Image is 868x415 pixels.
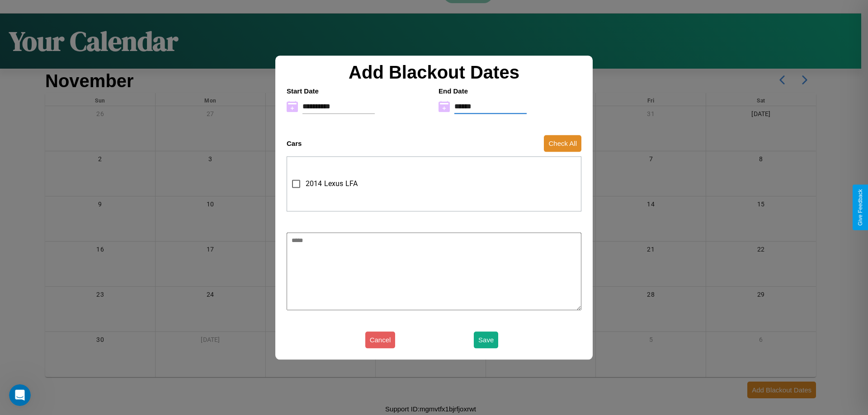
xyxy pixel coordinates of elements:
h4: End Date [439,87,581,95]
span: 2014 Lexus LFA [306,178,358,189]
h4: Start Date [287,87,429,95]
h2: Add Blackout Dates [282,62,586,83]
button: Cancel [365,331,396,348]
button: Check All [544,135,581,152]
button: Save [474,331,498,348]
h4: Cars [287,140,302,147]
div: Give Feedback [857,189,863,226]
iframe: Intercom live chat [9,384,31,406]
